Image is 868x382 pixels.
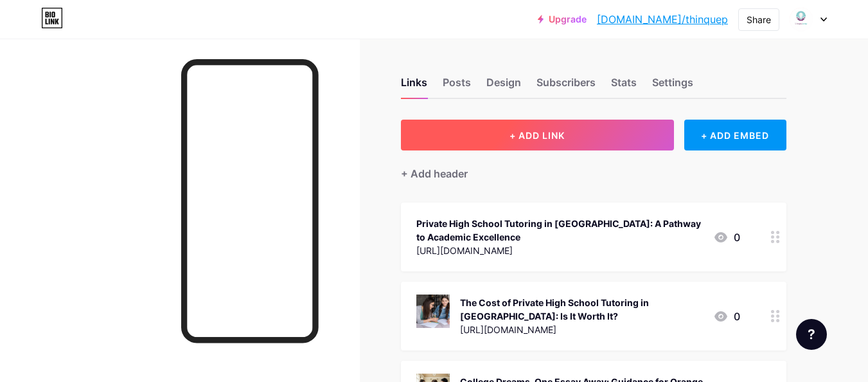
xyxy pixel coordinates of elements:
[401,120,674,150] button: + ADD LINK
[460,323,703,336] div: [URL][DOMAIN_NAME]
[416,217,703,244] div: Private High School Tutoring in [GEOGRAPHIC_DATA]: A Pathway to Academic Excellence
[443,75,471,98] div: Posts
[509,130,565,141] span: + ADD LINK
[416,244,703,257] div: [URL][DOMAIN_NAME]
[789,7,813,32] img: Thinque Prep
[713,230,740,245] div: 0
[401,166,468,181] div: + Add header
[597,12,728,27] a: [DOMAIN_NAME]/thinquep
[460,296,703,323] div: The Cost of Private High School Tutoring in [GEOGRAPHIC_DATA]: Is It Worth It?
[652,75,693,98] div: Settings
[416,295,450,328] img: The Cost of Private High School Tutoring in Aliso Viejo: Is It Worth It?
[747,13,771,26] div: Share
[536,75,596,98] div: Subscribers
[401,75,427,98] div: Links
[538,14,587,24] a: Upgrade
[486,75,521,98] div: Design
[684,120,786,150] div: + ADD EMBED
[713,309,740,324] div: 0
[611,75,637,98] div: Stats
